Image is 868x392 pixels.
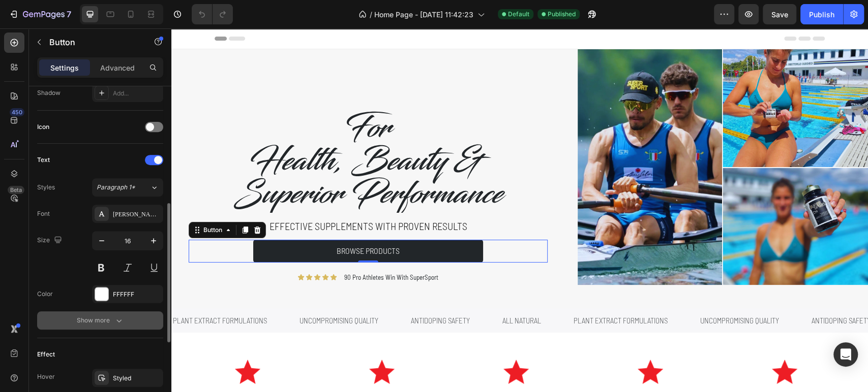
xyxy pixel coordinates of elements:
[466,331,492,356] img: gempages_585519569867637405-467480a8-aab8-4396-9b71-bcbb2da7466d.png
[11,362,141,376] p: BETTER QUALITY OF LIFE
[113,89,161,98] div: Add...
[50,62,79,73] p: Settings
[332,331,357,356] img: gempages_585519569867637405-467480a8-aab8-4396-9b71-bcbb2da7466d.png
[529,285,608,299] p: Uncompromising quality
[37,234,64,247] div: Size
[406,21,697,256] img: gempages_585519569867637405-7df2870e-e8f9-4404-a10d-b41f86eab082.png
[8,186,24,194] div: Beta
[128,285,207,299] p: Uncompromising quality
[548,362,678,376] p: proven in action
[809,9,834,20] div: Publish
[37,122,49,132] div: Icon
[113,210,161,219] div: [PERSON_NAME] Semi Condensed
[37,155,50,165] div: Text
[763,4,796,24] button: Save
[145,362,275,376] p: FOR EVERY SPORT
[64,331,89,356] img: gempages_585519569867637405-467480a8-aab8-4396-9b71-bcbb2da7466d.png
[37,183,55,192] div: Styles
[67,8,71,20] p: 7
[601,331,626,356] img: gempages_585519569867637405-467480a8-aab8-4396-9b71-bcbb2da7466d.png
[49,36,136,48] p: Button
[97,183,135,192] span: Paragraph 1*
[37,350,55,359] div: Effect
[800,4,843,24] button: Publish
[171,28,868,392] iframe: Design area
[508,10,529,19] span: Default
[173,245,267,253] p: 90 Pro Athletes Win With SuperSport
[280,362,409,376] p: SAFE & TESTED
[10,108,24,116] div: 450
[113,290,161,299] div: FFFFFF
[37,311,163,330] button: Show more
[37,88,61,97] div: Shadow
[548,10,576,19] span: Published
[374,9,473,20] span: Home Page - [DATE] 11:42:23
[771,10,788,19] span: Save
[2,285,96,299] p: plant extract formulations
[100,62,135,73] p: Advanced
[77,315,124,325] div: Show more
[113,374,161,383] div: Styled
[370,9,372,20] span: /
[402,285,496,299] p: plant extract formulations
[833,342,858,367] div: Open Intercom Messenger
[331,285,370,299] p: All natural
[640,285,699,299] p: antidoping safety
[198,331,223,356] img: gempages_585519569867637405-467480a8-aab8-4396-9b71-bcbb2da7466d.png
[37,209,50,218] div: Font
[92,178,163,197] button: Paragraph 1*
[414,362,544,376] p: FAST EFFECTS
[192,4,233,24] div: Undo/Redo
[4,4,76,24] button: 7
[37,289,53,299] div: Color
[240,285,298,299] p: antidoping safety
[37,372,55,381] div: Hover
